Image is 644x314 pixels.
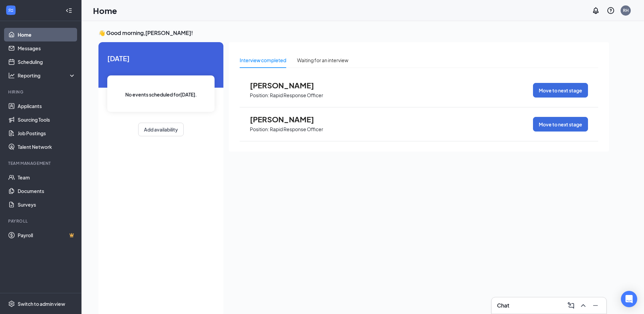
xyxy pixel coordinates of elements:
[8,300,15,307] svg: Settings
[7,7,14,14] svg: WorkstreamLogo
[18,198,76,211] a: Surveys
[592,6,600,15] svg: Notifications
[621,291,637,307] div: Open Intercom Messenger
[8,89,74,95] div: Hiring
[250,81,325,90] span: [PERSON_NAME]
[18,184,76,198] a: Documents
[623,7,629,13] div: RH
[93,5,117,16] h1: Home
[18,55,76,69] a: Scheduling
[18,228,76,242] a: PayrollCrown
[533,117,588,132] button: Move to next stage
[18,99,76,113] a: Applicants
[567,301,575,310] svg: ComposeMessage
[590,300,601,311] button: Minimize
[138,123,184,136] button: Add availability
[66,7,72,14] svg: Collapse
[8,160,74,166] div: Team Management
[125,91,197,98] span: No events scheduled for [DATE] .
[240,56,286,64] div: Interview completed
[533,83,588,98] button: Move to next stage
[107,53,215,64] span: [DATE]
[8,72,15,79] svg: Analysis
[18,113,76,126] a: Sourcing Tools
[250,115,325,124] span: [PERSON_NAME]
[579,301,587,310] svg: ChevronUp
[297,56,348,64] div: Waiting for an interview
[18,300,65,307] div: Switch to admin view
[250,126,269,133] p: Position:
[497,302,509,309] h3: Chat
[591,301,600,310] svg: Minimize
[18,140,76,154] a: Talent Network
[270,126,323,133] p: Rapid Response Officer
[18,126,76,140] a: Job Postings
[18,72,76,79] div: Reporting
[566,300,576,311] button: ComposeMessage
[578,300,589,311] button: ChevronUp
[8,218,74,224] div: Payroll
[18,28,76,41] a: Home
[270,92,323,99] p: Rapid Response Officer
[18,41,76,55] a: Messages
[607,6,615,15] svg: QuestionInfo
[250,92,269,99] p: Position:
[98,29,609,37] h3: 👋 Good morning, [PERSON_NAME] !
[18,171,76,184] a: Team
